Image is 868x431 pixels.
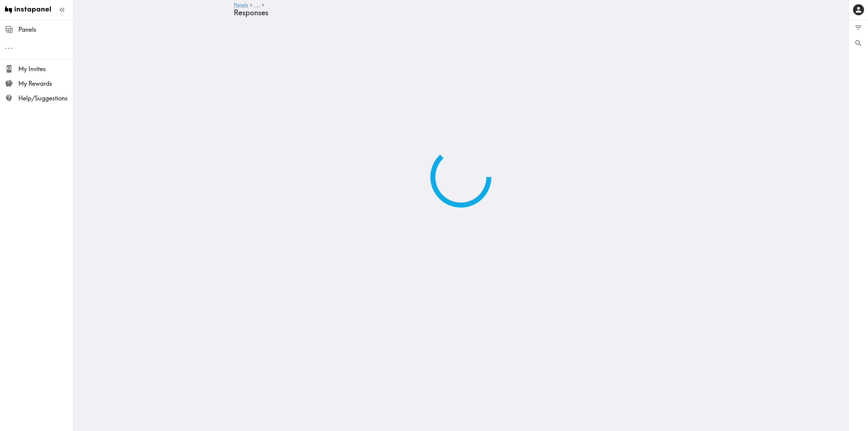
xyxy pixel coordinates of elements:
a: ... [254,2,260,8]
span: My Invites [18,65,73,73]
button: Filter Responses [849,20,868,35]
span: . [5,43,7,50]
span: Search [854,39,863,47]
span: My Rewards [18,79,73,88]
a: Panels [234,2,248,8]
span: . [254,2,255,8]
span: . [259,2,260,8]
span: . [8,43,10,50]
span: Filter Responses [854,24,863,32]
button: Search [849,35,868,51]
span: Help/Suggestions [18,94,73,103]
span: . [256,2,258,8]
h4: Responses [234,8,683,17]
span: Panels [18,25,73,34]
span: . [11,43,13,50]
